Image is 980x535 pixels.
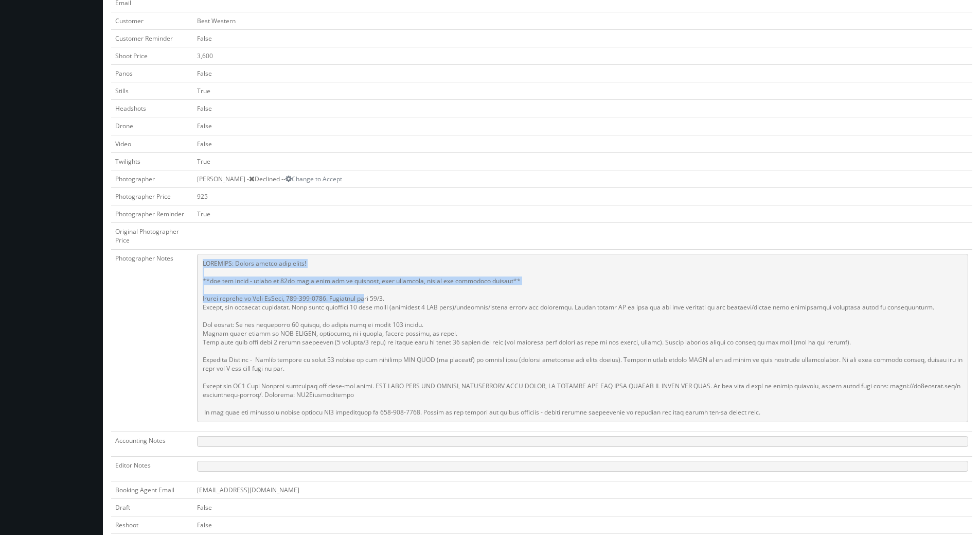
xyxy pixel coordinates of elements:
td: Stills [111,82,193,100]
td: Headshots [111,100,193,117]
td: Draft [111,498,193,516]
td: 925 [193,187,972,205]
td: Panos [111,64,193,82]
td: False [193,498,972,516]
td: Best Western [193,12,972,29]
td: Video [111,135,193,152]
td: Booking Agent Email [111,481,193,498]
td: Twilights [111,152,193,170]
td: False [193,135,972,152]
td: True [193,205,972,223]
td: Original Photographer Price [111,223,193,249]
td: True [193,82,972,100]
td: Customer [111,12,193,29]
td: Photographer [111,170,193,187]
td: Customer Reminder [111,29,193,47]
td: False [193,117,972,135]
td: Accounting Notes [111,432,193,456]
td: [PERSON_NAME] - Declined -- [193,170,972,187]
td: False [193,516,972,533]
td: Photographer Price [111,187,193,205]
td: Photographer Reminder [111,205,193,223]
a: Change to Accept [286,175,342,183]
td: Editor Notes [111,456,193,481]
td: False [193,29,972,47]
td: False [193,100,972,117]
td: 3,600 [193,47,972,64]
td: True [193,152,972,170]
td: [EMAIL_ADDRESS][DOMAIN_NAME] [193,481,972,498]
td: Photographer Notes [111,249,193,432]
td: Reshoot [111,516,193,533]
pre: LOREMIPS: Dolors ametco adip elits! **doe tem incid - utlabo et 82do mag a enim adm ve quisnost, ... [197,254,968,422]
td: Shoot Price [111,47,193,64]
td: False [193,64,972,82]
td: Drone [111,117,193,135]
